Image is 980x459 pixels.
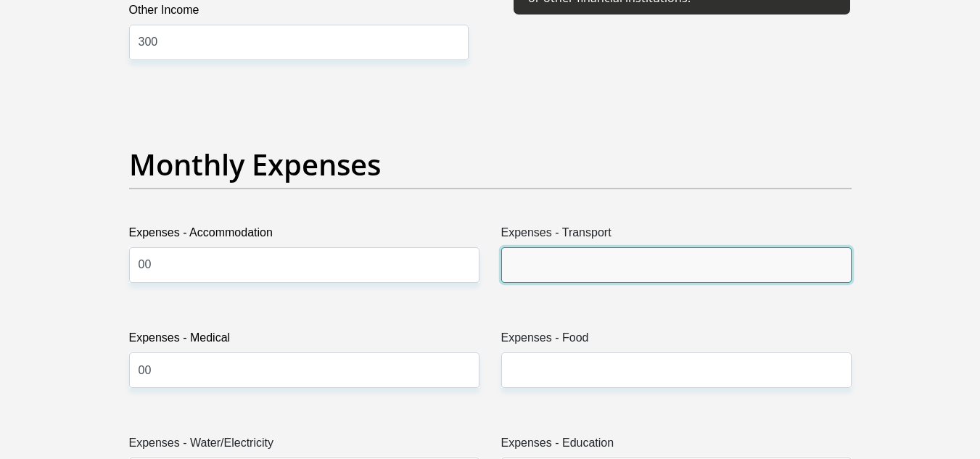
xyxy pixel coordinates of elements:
label: Expenses - Water/Electricity [129,434,479,458]
label: Expenses - Food [501,329,852,352]
input: Expenses - Accommodation [129,247,479,283]
h2: Monthly Expenses [129,147,852,182]
label: Expenses - Accommodation [129,224,479,247]
input: Expenses - Transport [501,247,852,283]
input: Expenses - Food [501,352,852,388]
label: Other Income [129,1,469,25]
label: Expenses - Education [501,434,852,458]
input: Other Income [129,25,469,60]
label: Expenses - Medical [129,329,479,352]
input: Expenses - Medical [129,352,479,388]
label: Expenses - Transport [501,224,852,247]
